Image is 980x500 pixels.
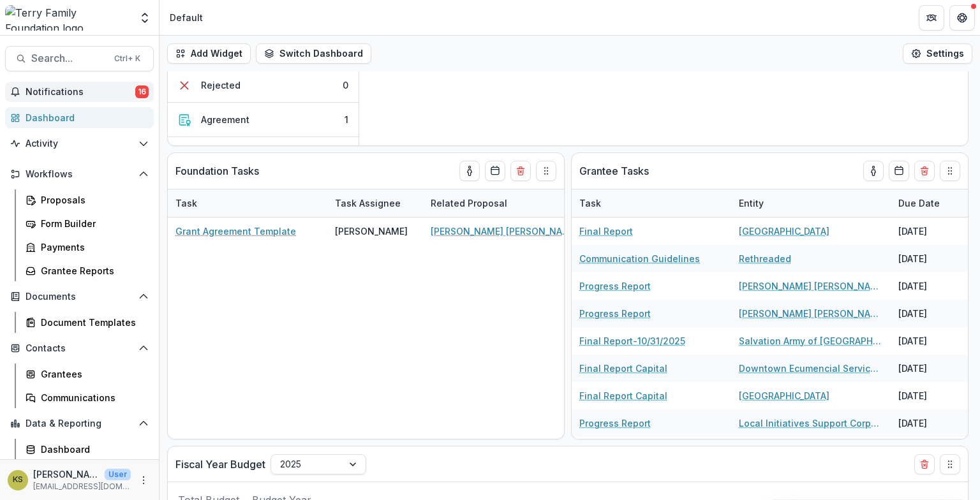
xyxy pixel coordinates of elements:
button: Drag [536,161,556,181]
a: Final Report Capital [579,362,667,375]
a: [PERSON_NAME] [PERSON_NAME] Foundaton [739,279,883,293]
button: Agreement1 [168,103,359,137]
span: Contacts [26,343,133,354]
a: Grantee Reports [20,260,154,281]
button: toggle-assigned-to-me [459,161,480,181]
div: Related Proposal [423,189,583,217]
a: Salvation Army of [GEOGRAPHIC_DATA][US_STATE] [739,334,883,348]
div: Default [170,11,203,24]
a: Payments [20,237,154,258]
div: Task [168,196,205,210]
div: Task [168,189,327,217]
div: [PERSON_NAME] [335,224,408,238]
button: Calendar [485,161,505,181]
a: Final Report-10/31/2025 [579,334,685,348]
div: Kathleen Shaw [13,476,23,484]
button: Open Activity [5,133,154,154]
div: Grantee Reports [41,264,144,277]
a: Downtown Ecumencial Services Council [739,362,883,375]
p: User [105,469,131,480]
a: [GEOGRAPHIC_DATA] [739,389,829,402]
p: [PERSON_NAME] [33,467,100,481]
button: Calendar [889,161,909,181]
a: Progress Report [579,307,651,320]
button: toggle-assigned-to-me [863,161,884,181]
button: Open Data & Reporting [5,413,154,434]
a: Proposals [20,189,154,210]
nav: breadcrumb [165,8,208,27]
a: Document Templates [20,312,154,333]
div: Ctrl + K [112,52,143,66]
a: [PERSON_NAME] [PERSON_NAME] Fund Foundation - 2025 - Grant Application Form - Program or Project [431,224,575,238]
div: Communications [41,391,144,404]
div: 0 [343,78,348,92]
a: Rethreaded [739,252,791,265]
span: Data & Reporting [26,418,133,429]
div: Form Builder [41,217,144,230]
a: Communications [20,387,154,408]
a: Final Report [579,224,633,238]
button: Add Widget [167,43,251,64]
a: Progress Report [579,416,651,430]
div: Task Assignee [327,189,423,217]
span: Workflows [26,169,133,180]
button: Delete card [510,161,531,181]
div: Dashboard [26,111,144,124]
div: Entity [731,189,891,217]
button: Notifications16 [5,82,154,102]
button: Drag [940,454,960,474]
div: Task [572,189,731,217]
button: More [136,473,151,488]
div: Document Templates [41,316,144,329]
div: Task [572,196,609,210]
a: [PERSON_NAME] [PERSON_NAME] Fund Foundation [739,307,883,320]
button: Search... [5,46,154,71]
div: Proposals [41,193,144,207]
span: Notifications [26,87,135,98]
p: Grantee Tasks [579,163,649,179]
button: Open entity switcher [136,5,154,31]
a: [GEOGRAPHIC_DATA] [739,224,829,238]
button: Open Workflows [5,164,154,184]
img: Terry Family Foundation logo [5,5,131,31]
a: Grant Agreement Template [175,224,296,238]
button: Settings [903,43,972,64]
a: Final Report Capital [579,389,667,402]
button: Delete card [914,161,935,181]
button: Drag [940,161,960,181]
div: Related Proposal [423,196,515,210]
button: Rejected0 [168,68,359,103]
div: Payments [41,240,144,254]
button: Open Contacts [5,338,154,358]
div: Rejected [201,78,241,92]
div: Dashboard [41,443,144,456]
button: Get Help [949,5,975,31]
p: [EMAIL_ADDRESS][DOMAIN_NAME] [33,481,131,492]
span: Documents [26,291,133,302]
span: 16 [135,85,149,98]
a: Dashboard [5,107,154,128]
div: Due Date [891,196,947,210]
a: Local Initiatives Support Corporation [739,416,883,430]
div: Task Assignee [327,196,408,210]
div: Entity [731,196,771,210]
button: Switch Dashboard [256,43,371,64]
a: Form Builder [20,213,154,234]
button: Delete card [914,454,935,474]
a: Communication Guidelines [579,252,700,265]
div: Grantees [41,367,144,381]
a: Grantees [20,364,154,385]
button: Partners [919,5,944,31]
button: Open Documents [5,286,154,307]
span: Search... [31,52,107,64]
a: Progress Report [579,279,651,293]
div: Agreement [201,113,249,126]
a: Dashboard [20,439,154,460]
p: Foundation Tasks [175,163,259,179]
p: Fiscal Year Budget [175,457,265,472]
